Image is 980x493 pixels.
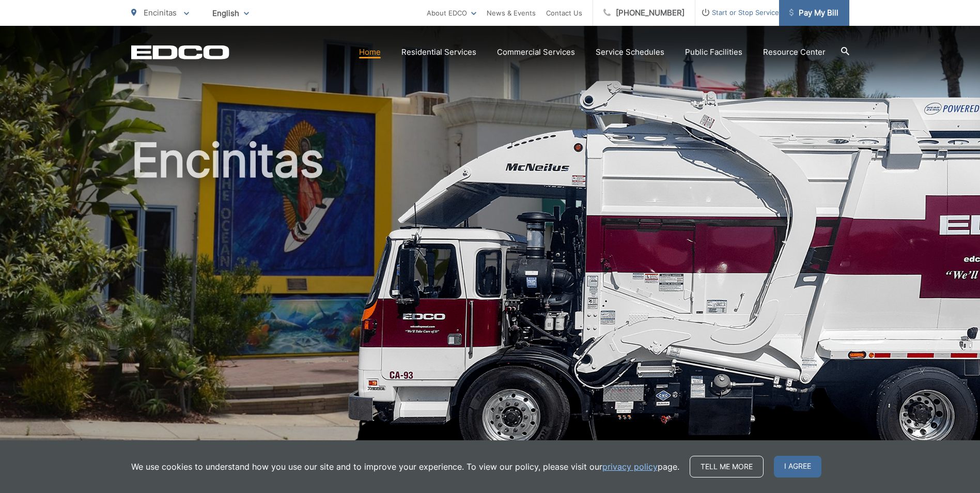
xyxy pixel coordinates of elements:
[131,45,229,59] a: EDCD logo. Return to the homepage.
[789,7,838,19] span: Pay My Bill
[427,7,476,19] a: About EDCO
[596,46,664,58] a: Service Schedules
[774,456,821,477] span: I agree
[359,46,381,58] a: Home
[144,8,177,18] span: Encinitas
[205,4,257,22] span: English
[685,46,742,58] a: Public Facilities
[497,46,575,58] a: Commercial Services
[131,134,849,461] h1: Encinitas
[546,7,582,19] a: Contact Us
[487,7,536,19] a: News & Events
[131,460,679,473] p: We use cookies to understand how you use our site and to improve your experience. To view our pol...
[401,46,476,58] a: Residential Services
[690,456,764,477] a: Tell me more
[602,460,658,473] a: privacy policy
[763,46,826,58] a: Resource Center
